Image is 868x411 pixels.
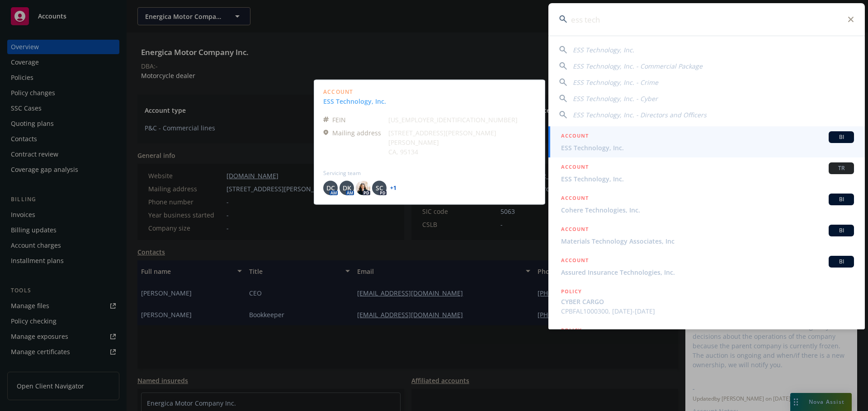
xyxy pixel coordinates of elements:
span: BI [832,226,850,235]
span: ESS Technology, Inc. - Cyber [573,94,658,103]
span: Assured Insurance Technologies, Inc. [561,268,854,277]
span: BI [832,195,850,203]
span: TR [832,164,850,172]
h5: ACCOUNT [561,256,589,267]
span: ESS Technology, Inc. - Directors and Officers [573,111,707,119]
span: ESS Technology, Inc. [561,174,854,184]
h5: POLICY [561,326,582,335]
a: POLICYCYBER CARGOCPBFAL1000300, [DATE]-[DATE] [548,282,865,321]
span: BI [832,258,850,266]
a: ACCOUNTBIMaterials Technology Associates, Inc [548,220,865,251]
span: Cohere Technologies, Inc. [561,205,854,215]
input: Search... [548,3,865,36]
a: ACCOUNTBIAssured Insurance Technologies, Inc. [548,251,865,282]
span: ESS Technology, Inc. [561,143,854,152]
h5: ACCOUNT [561,194,589,204]
span: BI [832,133,850,141]
a: POLICY [548,321,865,360]
a: ACCOUNTBICohere Technologies, Inc. [548,189,865,220]
span: ESS Technology, Inc. - Crime [573,78,658,87]
h5: POLICY [561,287,582,296]
span: CYBER CARGO [561,297,854,306]
h5: ACCOUNT [561,225,589,236]
span: Materials Technology Associates, Inc [561,236,854,246]
h5: ACCOUNT [561,162,589,173]
a: ACCOUNTTRESS Technology, Inc. [548,157,865,189]
span: ESS Technology, Inc. [573,46,634,54]
span: ESS Technology, Inc. - Commercial Package [573,62,703,70]
a: ACCOUNTBIESS Technology, Inc. [548,126,865,157]
h5: ACCOUNT [561,131,589,142]
span: CPBFAL1000300, [DATE]-[DATE] [561,306,854,316]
